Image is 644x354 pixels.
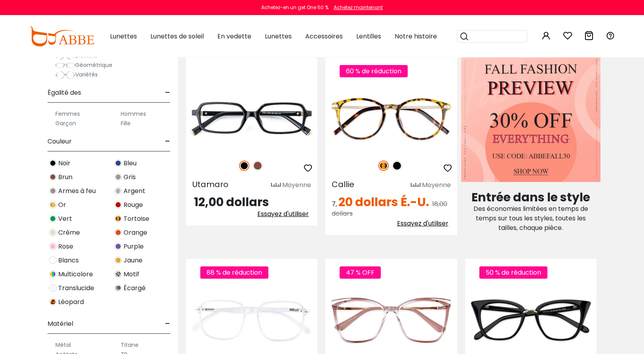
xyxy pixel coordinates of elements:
[397,219,448,228] span: Essayez d'utiliser
[114,229,122,236] img: Orange
[58,283,94,293] span: Translucide
[257,209,309,218] span: Essayez d'utiliser
[165,83,170,102] span: -
[114,187,122,195] img: Argent
[282,180,311,190] div: Moyenne
[165,132,170,151] span: -
[334,4,383,11] div: Achetez maintenant
[123,172,136,182] span: Gris
[395,32,437,41] span: Notre histoire
[58,214,72,224] span: Vert
[114,256,122,264] img: Jaune
[123,256,142,265] span: Jaune
[110,32,137,41] span: Lunettes
[58,242,73,251] span: Rose
[340,266,381,279] span: 47 % OFF
[330,4,383,11] a: Achetez maintenant
[49,229,57,236] img: Crème
[265,32,292,41] span: Lunettes
[392,161,402,171] img: Noir
[332,196,450,218] span: 7,
[49,298,57,306] img: Léopard
[49,256,57,264] img: Blancs
[200,266,268,279] span: 88 % de réduction
[47,132,72,151] span: Couleur
[75,61,112,69] span: Géométrique
[325,287,457,353] img: Brown Sluggard - TR ,Universal Bridge Fit
[123,214,149,224] span: Tortoise
[114,173,122,181] img: Gris
[123,283,146,293] span: Écargé
[123,159,137,168] span: Bleu
[356,32,381,41] span: Lentilles
[114,159,122,167] img: Bleu
[123,186,145,196] span: Argent
[338,193,429,210] span: 20 dollars É.-U.
[239,161,249,171] img: Noir
[471,189,590,206] span: Entrée dans le style
[473,204,588,232] span: Des économies limitées en temps de temps sur tous les styles, toutes les tailles, chaque pièce.
[55,119,76,128] label: Garçon
[150,32,204,41] span: Lunettes de soleil
[479,266,547,279] span: 50 % de réduction
[114,215,122,222] img: Tortoise
[29,27,94,46] img: abbeglasses.com
[114,270,122,278] img: Motif
[305,32,343,41] span: Accessoires
[411,182,420,188] img: règle de taille
[55,340,71,350] label: Métal
[378,161,389,171] img: Tortoise
[49,187,57,195] img: Armes à feu
[253,161,263,171] img: Brun
[55,109,80,119] label: Femmes
[55,61,75,69] img: Geometric.png
[49,284,57,292] img: Translucide
[186,86,317,152] img: Utamaro noir - TR , Fit de pont universel
[123,270,139,279] span: Motif
[332,199,447,218] span: 18,00 dollars
[186,287,317,353] img: Phoarium Fclear - Plastic , Fit de pont universel
[465,287,597,353] img: Black Damara - Acétate,Métal, Pont universel
[58,172,72,182] span: Brun
[49,159,57,167] img: Noir
[58,297,84,307] span: Léopard
[47,314,73,333] span: Matériel
[58,159,70,168] span: Noir
[217,32,251,41] span: En vedette
[325,86,457,152] img: Callie de torgineuse - Combinaison , Fit de pont universel
[49,215,57,222] img: Vert
[114,284,122,292] img: Écargé
[49,243,57,250] img: Rose
[395,218,451,229] button: Essayez d'utiliser
[49,173,57,181] img: Brun
[58,228,80,237] span: Crème
[58,270,93,279] span: Multicolore
[123,228,147,237] span: Orange
[192,179,228,190] span: Utamaro
[121,119,131,128] label: Fille
[114,201,122,209] img: Rouge
[121,109,146,119] label: Hommes
[271,182,281,188] img: règle de taille
[58,256,79,265] span: Blancs
[123,242,144,251] span: Purple
[114,243,122,250] img: Purple
[340,65,408,77] span: 60 % de réduction
[461,57,600,182] img: Vente de mode d'automne
[123,200,143,210] span: Rouge
[255,209,311,219] button: Essayez d'utiliser
[47,83,81,102] span: Égalité des
[194,193,269,210] span: 12,00 dollars
[261,4,329,11] div: Achetez-en un get One 50 %
[55,71,75,79] img: Varieties.png
[75,71,98,78] span: Variétés
[58,186,96,196] span: Armes à feu
[49,201,57,209] img: Or
[58,200,66,210] span: Or
[332,179,354,190] span: Callie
